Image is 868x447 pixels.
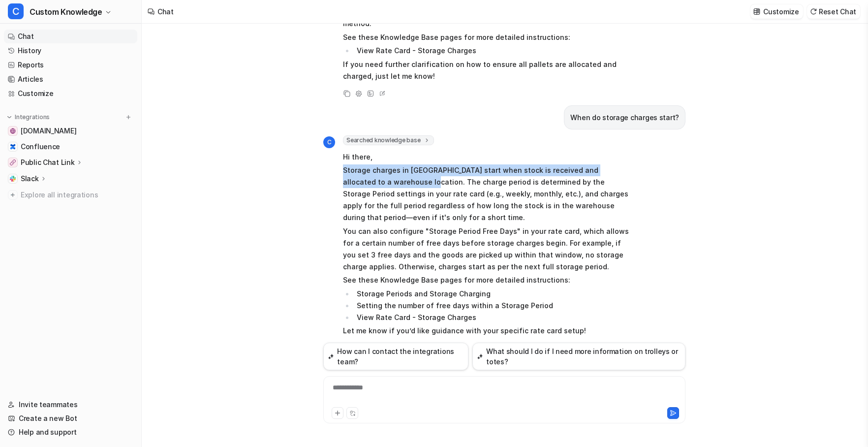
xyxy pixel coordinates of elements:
[570,112,679,124] p: When do storage charges start?
[10,128,16,134] img: help.cartoncloud.com
[4,72,137,86] a: Articles
[21,126,76,136] span: [DOMAIN_NAME]
[21,187,133,203] span: Explore all integrations
[4,188,137,202] a: Explore all integrations
[4,425,137,439] a: Help and support
[15,113,50,121] p: Integrations
[750,4,803,19] button: Customize
[343,274,631,286] p: See these Knowledge Base pages for more detailed instructions:
[810,8,817,15] img: reset
[472,343,685,370] button: What should I do if I need more information on trolleys or totes?
[4,87,137,100] a: Customize
[125,114,132,121] img: menu_add.svg
[323,343,468,370] button: How can I contact the integrations team?
[4,412,137,425] a: Create a new Bot
[343,59,631,82] p: If you need further clarification on how to ensure all pallets are allocated and charged, just le...
[10,176,16,182] img: Slack
[21,142,60,152] span: Confluence
[343,164,631,223] p: Storage charges in [GEOGRAPHIC_DATA] start when stock is received and allocated to a warehouse lo...
[323,136,335,148] span: C
[343,151,631,163] p: Hi there,
[753,8,760,15] img: customize
[4,398,137,412] a: Invite teammates
[4,140,137,154] a: ConfluenceConfluence
[21,158,75,167] p: Public Chat Link
[354,300,631,312] li: Setting the number of free days within a Storage Period
[354,45,631,57] li: View Rate Card - Storage Charges
[30,5,102,19] span: Custom Knowledge
[4,44,137,58] a: History
[354,312,631,323] li: View Rate Card - Storage Charges
[343,32,631,43] p: See these Knowledge Base pages for more detailed instructions:
[4,124,137,138] a: help.cartoncloud.com[DOMAIN_NAME]
[343,225,631,273] p: You can also configure "Storage Period Free Days" in your rate card, which allows for a certain n...
[4,112,53,122] button: Integrations
[807,4,860,19] button: Reset Chat
[10,160,16,165] img: Public Chat Link
[21,174,39,184] p: Slack
[157,6,174,17] div: Chat
[4,58,137,72] a: Reports
[354,288,631,300] li: Storage Periods and Storage Charging
[8,3,24,19] span: C
[6,114,13,121] img: expand menu
[343,325,631,337] p: Let me know if you’d like guidance with your specific rate card setup!
[763,6,799,17] p: Customize
[8,190,18,200] img: explore all integrations
[10,144,16,150] img: Confluence
[343,135,434,145] span: Searched knowledge base
[4,30,137,43] a: Chat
